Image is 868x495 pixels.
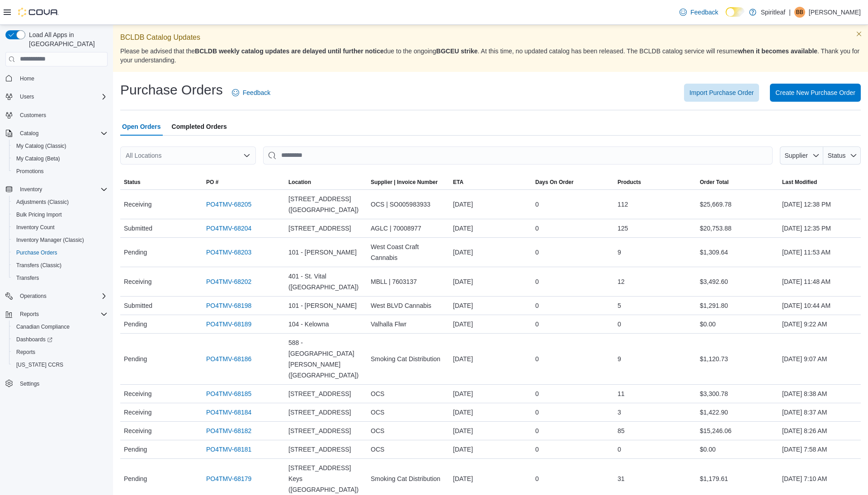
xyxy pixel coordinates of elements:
[778,440,861,458] div: [DATE] 7:58 AM
[696,350,778,368] div: $1,120.73
[696,315,778,333] div: $0.00
[288,407,351,418] span: [STREET_ADDRESS]
[449,403,532,421] div: [DATE]
[535,247,539,258] span: 0
[775,88,855,97] span: Create New Purchase Order
[778,273,861,291] div: [DATE] 11:48 AM
[618,300,621,311] span: 5
[16,291,50,302] button: Operations
[449,243,532,261] div: [DATE]
[449,440,532,458] div: [DATE]
[449,470,532,488] div: [DATE]
[16,91,108,102] span: Users
[696,440,778,458] div: $0.00
[288,444,351,455] span: [STREET_ADDRESS]
[9,272,111,284] button: Transfers
[243,88,270,97] span: Feedback
[20,292,47,300] span: Operations
[16,361,63,368] span: [US_STATE] CCRS
[206,300,251,311] a: PO4TMV-68198
[124,247,147,258] span: Pending
[124,319,147,330] span: Pending
[288,337,363,381] span: 588 - [GEOGRAPHIC_DATA][PERSON_NAME] ([GEOGRAPHIC_DATA])
[535,473,539,484] span: 0
[696,385,778,403] div: $3,300.78
[449,315,532,333] div: [DATE]
[535,300,539,311] span: 0
[618,407,621,418] span: 3
[2,183,111,196] button: Inventory
[696,175,778,189] button: Order Total
[9,208,111,221] button: Bulk Pricing Import
[206,354,251,364] a: PO4TMV-68186
[535,388,539,399] span: 0
[535,425,539,436] span: 0
[20,186,42,193] span: Inventory
[13,153,64,164] a: My Catalog (Beta)
[13,209,66,220] a: Bulk Pricing Import
[9,346,111,358] button: Reports
[449,297,532,315] div: [DATE]
[696,297,778,315] div: $1,291.80
[696,219,778,237] div: $20,753.88
[195,47,384,55] strong: BCLDB weekly catalog updates are delayed until further notice
[618,473,625,484] span: 31
[726,7,745,17] input: Dark Mode
[696,422,778,440] div: $15,246.06
[288,247,357,258] span: 101 - [PERSON_NAME]
[2,308,111,321] button: Reports
[449,422,532,440] div: [DATE]
[13,321,108,332] span: Canadian Compliance
[9,246,111,259] button: Purchase Orders
[206,473,251,484] a: PO4TMV-68179
[2,90,111,103] button: Users
[823,146,861,165] button: Status
[618,388,625,399] span: 11
[618,179,641,186] span: Products
[16,262,61,269] span: Transfers (Classic)
[535,444,539,455] span: 0
[535,407,539,418] span: 0
[367,385,449,403] div: OCS
[535,319,539,330] span: 0
[9,333,111,346] a: Dashboards
[367,273,449,291] div: MBLL | 7603137
[828,152,846,159] span: Status
[25,30,108,48] span: Load All Apps in [GEOGRAPHIC_DATA]
[16,211,62,218] span: Bulk Pricing Import
[367,297,449,315] div: West BLVD Cannabis
[13,166,108,177] span: Promotions
[124,425,151,436] span: Receiving
[13,347,108,358] span: Reports
[120,81,223,99] h1: Purchase Orders
[9,321,111,333] button: Canadian Compliance
[9,140,111,152] button: My Catalog (Classic)
[9,259,111,272] button: Transfers (Classic)
[263,146,773,165] input: This is a search bar. After typing your query, hit enter to filter the results lower in the page.
[288,425,351,436] span: [STREET_ADDRESS]
[535,354,539,364] span: 0
[16,249,57,256] span: Purchase Orders
[16,236,84,244] span: Inventory Manager (Classic)
[13,209,108,220] span: Bulk Pricing Import
[2,290,111,302] button: Operations
[761,7,785,18] p: Spiritleaf
[16,155,60,162] span: My Catalog (Beta)
[690,8,718,17] span: Feedback
[449,350,532,368] div: [DATE]
[5,68,108,414] nav: Complex example
[243,152,250,159] button: Open list of options
[778,403,861,421] div: [DATE] 8:37 AM
[13,235,108,245] span: Inventory Manager (Classic)
[367,219,449,237] div: AGLC | 70008977
[288,179,311,186] div: Location
[618,247,621,258] span: 9
[367,315,449,333] div: Valhalla Flwr
[13,359,67,370] a: [US_STATE] CCRS
[778,219,861,237] div: [DATE] 12:35 PM
[124,407,151,418] span: Receiving
[696,195,778,213] div: $25,669.78
[288,319,329,330] span: 104 - Kelowna
[700,179,729,186] span: Order Total
[206,388,251,399] a: PO4TMV-68185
